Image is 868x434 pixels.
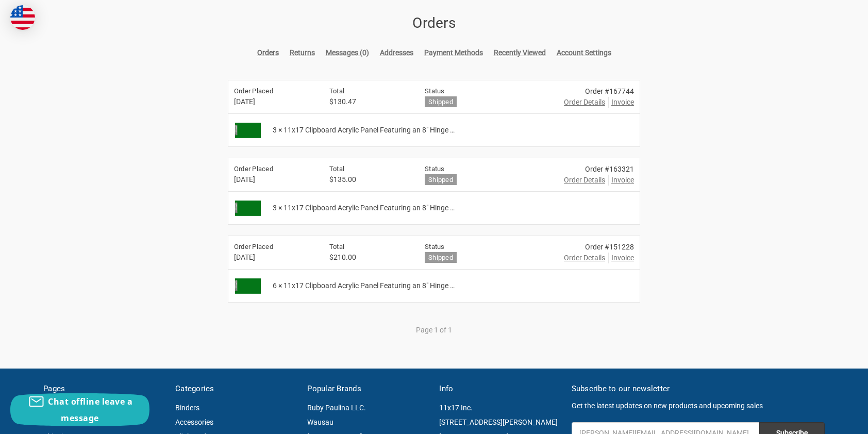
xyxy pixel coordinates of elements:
[424,47,483,58] a: Payment Methods
[10,5,35,30] img: duty and tax information for United States
[48,396,132,424] span: Chat offline leave a message
[329,164,408,174] h6: Total
[234,164,313,174] h6: Order Placed
[228,12,640,34] h1: Orders
[611,175,634,186] span: Invoice
[572,400,825,411] p: Get the latest updates on new products and upcoming sales
[234,242,313,252] h6: Order Placed
[425,174,457,185] h6: Shipped
[564,242,634,253] div: Order #151228
[329,96,408,107] span: $130.47
[257,47,279,58] a: Orders
[439,383,560,395] h5: Info
[564,175,605,186] a: Order Details
[329,252,408,263] span: $210.00
[564,253,605,263] a: Order Details
[307,418,333,426] a: Wausau
[494,47,546,58] a: Recently Viewed
[611,97,634,108] span: Invoice
[425,164,547,174] h6: Status
[175,418,213,426] a: Accessories
[175,404,199,412] a: Binders
[234,96,313,107] span: [DATE]
[329,174,408,185] span: $135.00
[329,242,408,252] h6: Total
[231,195,264,221] img: 11x17 Clipboard Acrylic Panel Featuring an 8" Hinge Clip Green
[234,252,313,263] span: [DATE]
[10,393,149,426] button: Chat offline leave a message
[425,252,457,263] h6: Shipped
[175,383,296,395] h5: Categories
[564,97,605,108] a: Order Details
[783,406,868,434] iframe: Google Customer Reviews
[290,47,315,58] a: Returns
[326,47,369,58] a: Messages (0)
[231,118,264,143] img: 11x17 Clipboard Acrylic Panel Featuring an 8" Hinge Clip Green
[329,86,408,96] h6: Total
[307,383,428,395] h5: Popular Brands
[273,280,455,291] span: 6 × 11x17 Clipboard Acrylic Panel Featuring an 8" Hinge …
[234,174,313,185] span: [DATE]
[564,86,634,97] div: Order #167744
[234,86,313,96] h6: Order Placed
[425,242,547,252] h6: Status
[611,253,634,263] span: Invoice
[564,164,634,175] div: Order #163321
[273,203,455,213] span: 3 × 11x17 Clipboard Acrylic Panel Featuring an 8" Hinge …
[415,324,453,336] li: Page 1 of 1
[43,383,164,395] h5: Pages
[307,404,366,412] a: Ruby Paulina LLC.
[425,86,547,96] h6: Status
[273,125,455,136] span: 3 × 11x17 Clipboard Acrylic Panel Featuring an 8" Hinge …
[380,47,413,58] a: Addresses
[231,273,264,299] img: 11x17 Clipboard Acrylic Panel Featuring an 8" Hinge Clip Green
[557,47,611,58] a: Account Settings
[572,383,825,395] h5: Subscribe to our newsletter
[425,96,457,107] h6: Shipped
